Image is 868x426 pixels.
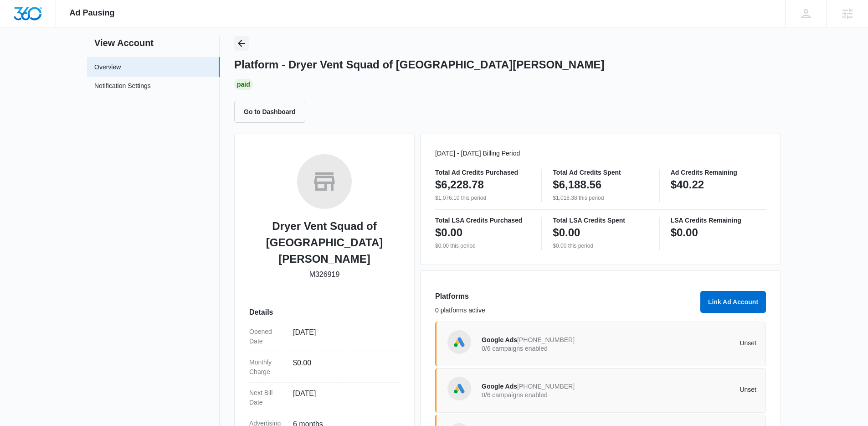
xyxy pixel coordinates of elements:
p: Total Ad Credits Spent [553,169,648,176]
p: [DATE] - [DATE] Billing Period [435,149,766,158]
p: $1,076.10 this period [435,194,530,202]
p: 0/6 campaigns enabled [482,345,619,352]
p: 0/6 campaigns enabled [482,392,619,398]
dd: [DATE] [293,388,392,407]
p: $0.00 [671,225,698,240]
p: $0.00 this period [435,242,530,250]
button: Link Ad Account [700,291,766,313]
a: Go to Dashboard [234,108,311,115]
button: Go to Dashboard [234,101,305,123]
dd: [DATE] [293,327,392,346]
p: $0.00 [553,225,580,240]
span: Google Ads [482,336,517,343]
span: Ad Pausing [70,8,115,18]
img: Google Ads [452,335,466,349]
div: Paid [234,79,253,90]
button: Back [234,36,249,51]
span: [PHONE_NUMBER] [517,383,575,390]
span: [PHONE_NUMBER] [517,336,575,343]
span: Google Ads [482,383,517,390]
p: $1,018.38 this period [553,194,648,202]
div: Monthly Charge$0.00 [249,352,400,383]
h3: Platforms [435,291,695,302]
p: Unset [619,386,757,393]
p: $6,228.78 [435,177,484,192]
h1: Platform - Dryer Vent Squad of [GEOGRAPHIC_DATA][PERSON_NAME] [234,58,605,72]
dt: Monthly Charge [249,358,286,377]
p: LSA Credits Remaining [671,217,766,223]
p: $0.00 this period [553,242,648,250]
div: Opened Date[DATE] [249,322,400,352]
a: Google AdsGoogle Ads[PHONE_NUMBER]0/6 campaigns enabledUnset [435,322,766,366]
dt: Next Bill Date [249,388,286,407]
dd: $0.00 [293,358,392,377]
h2: Dryer Vent Squad of [GEOGRAPHIC_DATA][PERSON_NAME] [249,218,400,267]
p: $40.22 [671,177,704,192]
p: Unset [619,340,757,346]
h3: Details [249,307,400,318]
div: Next Bill Date[DATE] [249,383,400,413]
p: $6,188.56 [553,177,601,192]
a: Overview [94,62,121,72]
a: Notification Settings [94,81,151,93]
p: 0 platforms active [435,306,695,315]
a: Google AdsGoogle Ads[PHONE_NUMBER]0/6 campaigns enabledUnset [435,368,766,413]
p: M326919 [309,269,340,280]
img: Google Ads [452,382,466,395]
h2: View Account [87,36,220,50]
p: Total Ad Credits Purchased [435,169,530,176]
dt: Opened Date [249,327,286,346]
p: Total LSA Credits Spent [553,217,648,223]
p: Total LSA Credits Purchased [435,217,530,223]
p: Ad Credits Remaining [671,169,766,176]
p: $0.00 [435,225,462,240]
